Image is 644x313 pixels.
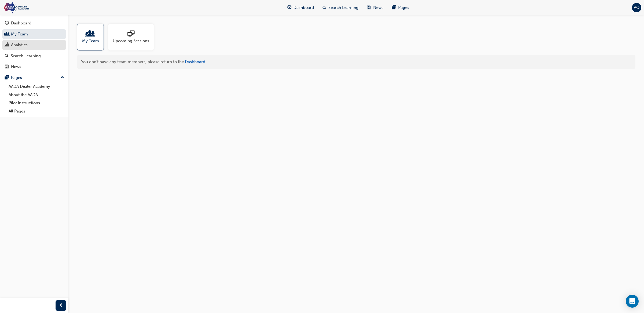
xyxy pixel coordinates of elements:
img: Trak [3,2,64,14]
a: My Team [77,24,108,50]
span: guage-icon [5,21,9,26]
a: About the AADA [6,91,66,99]
span: Search Learning [328,5,358,11]
span: pages-icon [5,75,9,80]
a: pages-iconPages [388,2,414,13]
button: Pages [2,73,66,83]
a: guage-iconDashboard [283,2,318,13]
span: news-icon [367,4,371,11]
span: chart-icon [5,43,9,48]
div: You don't have any team members, please return to the . [77,55,635,69]
span: Pages [398,5,409,11]
div: Analytics [11,42,28,48]
div: News [11,64,21,70]
a: Dashboard [185,59,205,64]
a: Pilot Instructions [6,99,66,107]
span: people-icon [87,30,94,38]
a: My Team [2,29,66,39]
span: pages-icon [392,4,396,11]
span: AO [634,5,639,11]
div: Pages [11,75,22,81]
div: Search Learning [11,53,41,59]
button: DashboardMy TeamAnalyticsSearch LearningNews [2,17,66,73]
button: AO [632,3,641,12]
a: All Pages [6,107,66,115]
a: Dashboard [2,18,66,28]
span: people-icon [5,32,9,37]
span: guage-icon [287,4,291,11]
a: news-iconNews [363,2,388,13]
span: news-icon [5,64,9,69]
a: Upcoming Sessions [108,24,158,50]
span: prev-icon [59,302,63,309]
a: Search Learning [2,51,66,61]
span: My Team [82,38,99,44]
div: Dashboard [11,20,31,26]
a: AADA Dealer Academy [6,82,66,91]
a: News [2,62,66,72]
a: Analytics [2,40,66,50]
span: Dashboard [294,5,314,11]
span: up-icon [60,74,64,81]
span: sessionType_ONLINE_URL-icon [127,30,134,38]
a: search-iconSearch Learning [318,2,363,13]
span: News [373,5,383,11]
span: search-icon [323,4,326,11]
div: Open Intercom Messenger [626,295,639,308]
span: Upcoming Sessions [113,38,149,44]
span: search-icon [5,54,9,59]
